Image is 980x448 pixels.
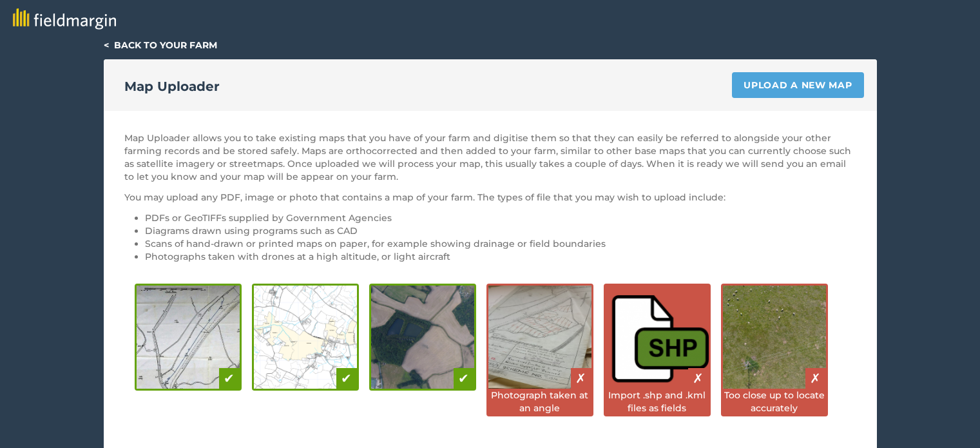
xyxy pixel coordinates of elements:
img: Digital diagram is good [254,286,357,389]
p: Map Uploader allows you to take existing maps that you have of your farm and digitise them so tha... [124,131,856,183]
div: Photograph taken at an angle [488,389,591,414]
h2: Map Uploader [124,77,220,95]
div: Too close up to locate accurately [723,389,826,414]
a: Upload a new map [732,72,863,98]
img: Shapefiles are bad [606,286,709,389]
div: ✔ [454,368,474,389]
div: ✔ [336,368,357,389]
div: ✔ [219,368,240,389]
img: Photos taken at an angle are bad [488,286,591,389]
li: Scans of hand-drawn or printed maps on paper, for example showing drainage or field boundaries [145,237,856,250]
img: Close up images are bad [723,286,826,389]
div: ✗ [688,368,709,389]
p: You may upload any PDF, image or photo that contains a map of your farm. The types of file that y... [124,191,856,204]
a: < Back to your farm [104,39,217,51]
img: Drone photography is good [371,286,474,389]
img: Hand-drawn diagram is good [137,286,240,389]
div: ✗ [805,368,826,389]
li: Photographs taken with drones at a high altitude, or light aircraft [145,250,856,263]
div: ✗ [571,368,591,389]
div: Import .shp and .kml files as fields [606,389,709,414]
li: PDFs or GeoTIFFs supplied by Government Agencies [145,211,856,224]
img: fieldmargin logo [13,8,116,30]
li: Diagrams drawn using programs such as CAD [145,224,856,237]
